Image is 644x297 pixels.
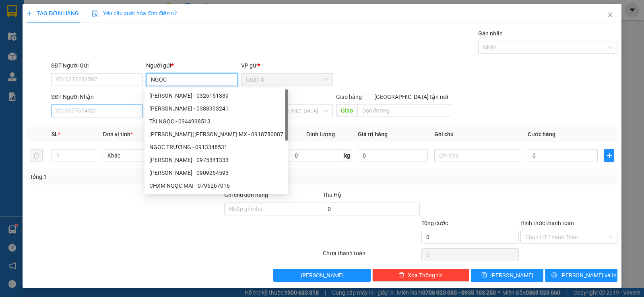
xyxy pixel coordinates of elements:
span: Yêu cầu xuất hóa đơn điện tử [92,10,177,16]
div: [PERSON_NAME] - 0326151339 [149,91,283,100]
span: TẠO ĐƠN HÀNG [27,10,79,16]
span: plus [605,152,614,159]
span: Xóa Thông tin [408,271,443,280]
th: Ghi chú [431,127,524,142]
span: printer [551,272,557,279]
div: Chưa thanh toán [322,249,421,263]
span: Giao hàng [336,94,362,100]
img: logo.jpg [4,4,32,32]
span: Khác [107,150,185,162]
span: Quận 8 [246,74,328,86]
label: Ghi chú đơn hàng [224,192,268,198]
img: icon [92,10,98,17]
span: [PERSON_NAME] [301,271,344,280]
div: MINH KHÁNH(NGỌC ĐÔNG MX - 0918780087 [144,128,288,141]
button: printer[PERSON_NAME] và In [545,269,617,282]
span: save [481,272,487,279]
button: delete [30,149,43,162]
button: [PERSON_NAME] [273,269,370,282]
div: VP gửi [241,61,333,70]
input: Ghi chú đơn hàng [224,203,321,215]
div: TÀI NGỌC - 0944998513 [149,117,283,126]
span: Giá trị hàng [358,131,388,137]
div: [PERSON_NAME]([PERSON_NAME] MX - 0918780087 [149,130,283,139]
div: CHXM NGỌC MAI - 0796267016 [144,179,288,192]
span: Giao [336,104,357,117]
div: NGỌC LAN - 0909254593 [144,166,288,179]
div: Người gửi [146,61,238,70]
div: TÀI NGỌC - 0944998513 [144,115,288,128]
label: Gán nhãn [478,30,503,37]
span: Đơn vị tính [103,131,133,137]
span: [GEOGRAPHIC_DATA] tận nơi [371,92,451,101]
input: 0 [358,149,428,162]
span: Cước hàng [528,131,555,137]
span: environment [4,54,10,59]
div: CHXM NGỌC MAI - 0796267016 [149,181,283,190]
div: SĐT Người Nhận [51,92,143,101]
button: plus [604,149,614,162]
li: VP Sóc Trăng [56,43,107,52]
label: Hình thức thanh toán [520,220,574,226]
span: [PERSON_NAME] [490,271,533,280]
span: environment [56,54,61,59]
span: close [607,12,613,18]
div: NGỌC TRƯỜNG - 0913348531 [144,141,288,154]
button: deleteXóa Thông tin [372,269,469,282]
div: Tổng: 1 [30,172,249,181]
div: BẢO NGỌC - 0975341333 [144,154,288,166]
div: [PERSON_NAME] - 0388993241 [149,104,283,113]
span: kg [343,149,351,162]
span: [PERSON_NAME] và In [560,271,617,280]
button: save[PERSON_NAME] [471,269,543,282]
div: [PERSON_NAME] - 0975341333 [149,156,283,164]
div: NGỌC TOÀN - 0388993241 [144,102,288,115]
span: plus [27,10,32,16]
span: delete [399,272,405,279]
div: SĐT Người Gửi [51,61,143,70]
span: Thu Hộ [323,192,341,198]
li: Vĩnh Thành (Sóc Trăng) [4,4,117,34]
span: Tổng cước [421,220,448,226]
input: Dọc đường [357,104,452,117]
span: SL [52,131,58,137]
div: NGỌC TRƯỜNG - 0913348531 [149,143,283,152]
div: NGỌC QUÝ - 0326151339 [144,89,288,102]
span: Định lượng [306,131,335,137]
button: Close [599,4,621,27]
div: [PERSON_NAME] - 0909254593 [149,168,283,177]
input: Ghi Chú [434,149,521,162]
li: VP Quận 8 [4,43,56,52]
